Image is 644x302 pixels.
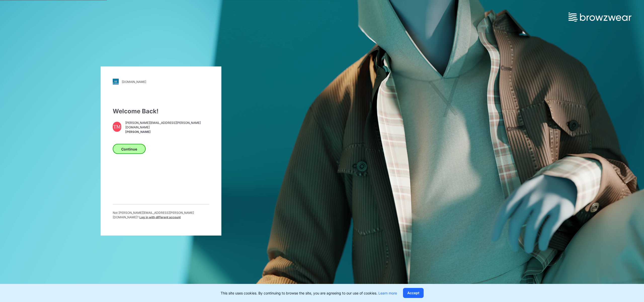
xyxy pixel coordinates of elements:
[569,13,631,22] img: browzwear-logo.73288ffb.svg
[122,80,146,83] div: [DOMAIN_NAME]
[113,144,146,154] button: Continue
[113,107,209,116] div: Welcome Back!
[403,288,424,298] button: Accept
[113,211,209,220] p: Not [PERSON_NAME][EMAIL_ADDRESS][PERSON_NAME][DOMAIN_NAME] ?
[125,120,209,129] span: [PERSON_NAME][EMAIL_ADDRESS][PERSON_NAME][DOMAIN_NAME]
[221,290,397,296] p: This site uses cookies. By continuing to browse the site, you are agreeing to our use of cookies.
[139,215,181,219] span: Log in with different account
[125,129,209,134] span: [PERSON_NAME]
[113,79,119,85] img: svg+xml;base64,PHN2ZyB3aWR0aD0iMjgiIGhlaWdodD0iMjgiIHZpZXdCb3g9IjAgMCAyOCAyOCIgZmlsbD0ibm9uZSIgeG...
[113,122,121,132] div: TM
[113,79,209,85] a: [DOMAIN_NAME]
[378,291,397,295] a: Learn more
